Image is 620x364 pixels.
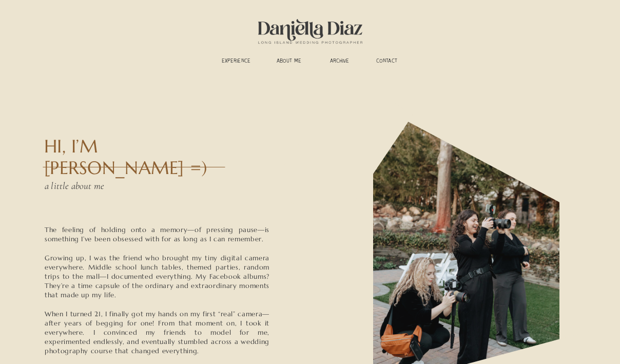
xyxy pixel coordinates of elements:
a: ARCHIVE [323,58,356,66]
h2: HI, I’M [PERSON_NAME] =) [44,136,229,155]
a: ABOUT ME [270,58,308,66]
a: experience [217,58,255,66]
h3: A little about me [45,179,235,191]
a: CONTACT [371,58,403,66]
